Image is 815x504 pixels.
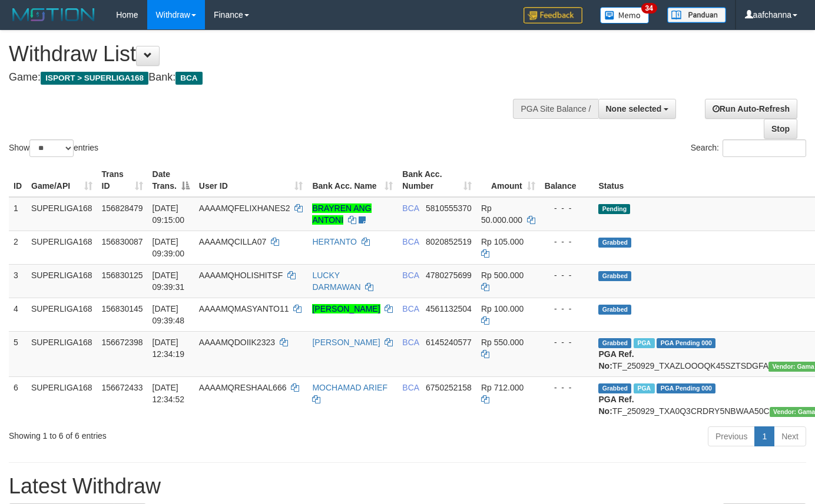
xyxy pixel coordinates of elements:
[598,383,631,393] span: Grabbed
[598,395,634,416] b: PGA Ref. No:
[199,304,289,313] span: AAAAMQMASYANTO11
[153,304,185,325] span: [DATE] 09:39:48
[102,383,143,392] span: 156672433
[598,305,631,315] span: Grabbed
[102,203,143,213] span: 156828479
[26,331,97,376] td: SUPERLIGA168
[199,338,275,347] span: AAAAMQDOIIK2323
[545,269,589,281] div: - - -
[9,42,532,66] h1: Withdraw List
[26,197,97,231] td: SUPERLIGA168
[402,304,419,313] span: BCA
[754,426,774,446] a: 1
[691,139,806,157] label: Search:
[774,426,806,446] a: Next
[9,139,98,157] label: Show entries
[657,383,715,393] span: PGA Pending
[402,338,419,347] span: BCA
[657,338,715,348] span: PGA Pending
[307,163,397,197] th: Bank Acc. Name: activate to sort column ascending
[667,7,726,23] img: panduan.png
[41,72,148,85] span: ISPORT > SUPERLIGA168
[545,236,589,248] div: - - -
[426,304,472,313] span: Copy 4561132504 to clipboard
[102,271,143,280] span: 156830125
[402,237,419,246] span: BCA
[199,237,266,246] span: AAAAMQCILLA07
[540,163,594,197] th: Balance
[148,163,194,197] th: Date Trans.: activate to sort column descending
[598,238,631,248] span: Grabbed
[9,298,26,331] td: 4
[606,104,662,114] span: None selected
[598,349,634,371] b: PGA Ref. No:
[312,203,371,225] a: BRAYREN ANG ANTONI
[312,383,387,392] a: MOCHAMAD ARIEF
[426,383,472,392] span: Copy 6750252158 to clipboard
[426,237,472,246] span: Copy 8020852519 to clipboard
[312,338,380,347] a: [PERSON_NAME]
[199,383,287,392] span: AAAAMQRESHAAL666
[26,376,97,422] td: SUPERLIGA168
[153,203,185,225] span: [DATE] 09:15:00
[426,271,472,280] span: Copy 4780275699 to clipboard
[708,426,755,446] a: Previous
[153,271,185,292] span: [DATE] 09:39:31
[705,99,797,119] a: Run Auto-Refresh
[26,163,97,197] th: Game/API: activate to sort column ascending
[545,303,589,315] div: - - -
[9,231,26,264] td: 2
[764,119,797,139] a: Stop
[26,298,97,331] td: SUPERLIGA168
[426,338,472,347] span: Copy 6145240577 to clipboard
[26,231,97,264] td: SUPERLIGA168
[26,264,97,298] td: SUPERLIGA168
[9,197,26,231] td: 1
[153,237,185,258] span: [DATE] 09:39:00
[9,163,26,197] th: ID
[102,338,143,347] span: 156672398
[545,336,589,348] div: - - -
[545,382,589,393] div: - - -
[481,338,524,347] span: Rp 550.000
[102,237,143,246] span: 156830087
[476,163,540,197] th: Amount: activate to sort column ascending
[97,163,148,197] th: Trans ID: activate to sort column ascending
[598,204,630,214] span: Pending
[9,425,331,442] div: Showing 1 to 6 of 6 entries
[199,271,283,280] span: AAAAMQHOLISHITSF
[634,383,654,393] span: Marked by aafsoycanthlai
[598,271,631,281] span: Grabbed
[545,202,589,214] div: - - -
[426,203,472,213] span: Copy 5810555370 to clipboard
[153,383,185,404] span: [DATE] 12:34:52
[312,237,356,246] a: HERTANTO
[402,203,419,213] span: BCA
[513,99,598,119] div: PGA Site Balance /
[600,7,650,24] img: Button%20Memo.svg
[194,163,308,197] th: User ID: activate to sort column ascending
[9,264,26,298] td: 3
[641,3,657,14] span: 34
[312,271,360,292] a: LUCKY DARMAWAN
[481,203,522,225] span: Rp 50.000.000
[402,271,419,280] span: BCA
[9,331,26,376] td: 5
[723,139,806,157] input: Search:
[598,99,677,119] button: None selected
[312,304,380,313] a: [PERSON_NAME]
[9,376,26,422] td: 6
[153,338,185,359] span: [DATE] 12:34:19
[29,139,74,157] select: Showentries
[481,383,524,392] span: Rp 712.000
[175,72,202,85] span: BCA
[9,6,98,24] img: MOTION_logo.png
[598,338,631,348] span: Grabbed
[402,383,419,392] span: BCA
[9,72,532,84] h4: Game: Bank:
[481,304,524,313] span: Rp 100.000
[397,163,476,197] th: Bank Acc. Number: activate to sort column ascending
[102,304,143,313] span: 156830145
[481,237,524,246] span: Rp 105.000
[9,475,806,498] h1: Latest Withdraw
